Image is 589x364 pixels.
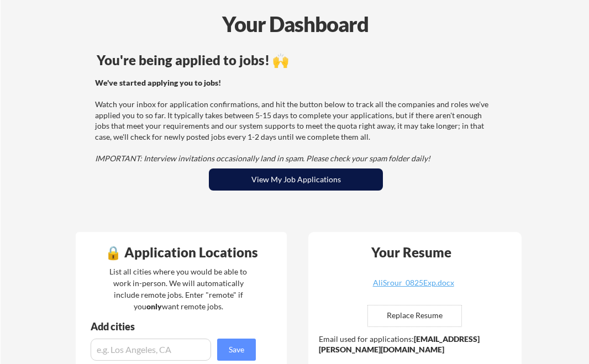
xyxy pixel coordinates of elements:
[1,8,589,40] div: Your Dashboard
[95,77,493,164] div: Watch your inbox for application confirmations, and hit the button below to track all the compani...
[102,266,254,312] div: List all cities where you would be able to work in-person. We will automatically include remote j...
[356,246,466,259] div: Your Resume
[319,334,480,355] strong: [EMAIL_ADDRESS][PERSON_NAME][DOMAIN_NAME]
[209,168,383,191] button: View My Job Applications
[146,302,162,311] strong: only
[348,279,479,287] div: AliSrour_0825Exp.docx
[348,279,479,296] a: AliSrour_0825Exp.docx
[95,78,221,87] strong: We've started applying you to jobs!
[91,339,211,361] input: e.g. Los Angeles, CA
[217,339,256,361] button: Save
[91,321,259,331] div: Add cities
[95,154,430,163] em: IMPORTANT: Interview invitations occasionally land in spam. Please check your spam folder daily!
[78,246,284,259] div: 🔒 Application Locations
[97,54,495,67] div: You're being applied to jobs! 🙌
